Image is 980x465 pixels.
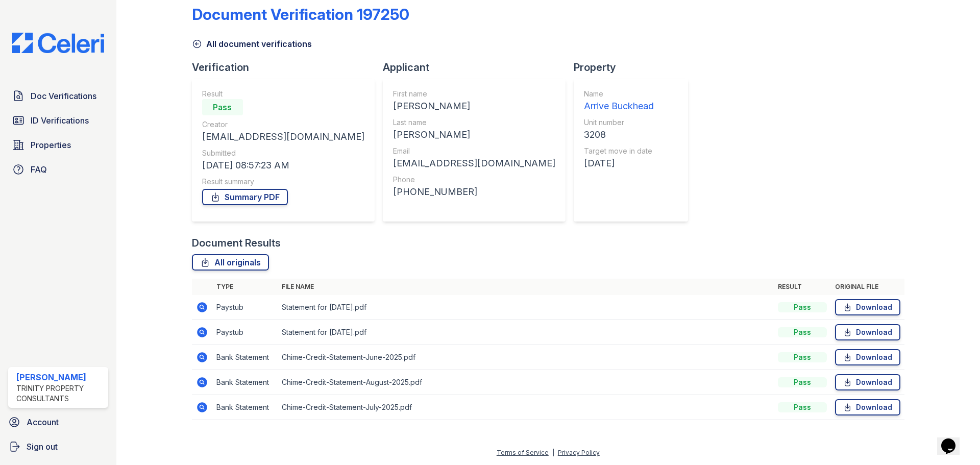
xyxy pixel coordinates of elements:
[212,345,278,370] td: Bank Statement
[212,279,278,295] th: Type
[202,130,364,144] div: [EMAIL_ADDRESS][DOMAIN_NAME]
[27,440,58,453] span: Sign out
[393,128,555,142] div: [PERSON_NAME]
[584,117,654,128] div: Unit number
[778,352,827,362] div: Pass
[8,86,108,106] a: Doc Verifications
[202,99,243,115] div: Pass
[192,254,269,271] a: All originals
[16,383,104,404] div: Trinity Property Consultants
[202,89,364,99] div: Result
[278,279,774,295] th: File name
[4,412,112,432] a: Account
[278,370,774,395] td: Chime-Credit-Statement-August-2025.pdf
[192,236,281,250] div: Document Results
[937,424,970,455] iframe: chat widget
[393,99,555,113] div: [PERSON_NAME]
[192,38,312,50] a: All document verifications
[552,449,554,456] div: |
[831,279,904,295] th: Original file
[202,158,364,173] div: [DATE] 08:57:23 AM
[393,146,555,156] div: Email
[393,185,555,199] div: [PHONE_NUMBER]
[192,60,383,75] div: Verification
[8,159,108,180] a: FAQ
[835,399,900,415] a: Download
[202,177,364,187] div: Result summary
[31,163,47,176] span: FAQ
[8,135,108,155] a: Properties
[584,99,654,113] div: Arrive Buckhead
[835,324,900,340] a: Download
[393,156,555,170] div: [EMAIL_ADDRESS][DOMAIN_NAME]
[774,279,831,295] th: Result
[202,148,364,158] div: Submitted
[393,117,555,128] div: Last name
[4,33,112,53] img: CE_Logo_Blue-a8612792a0a2168367f1c8372b55b34899dd931a85d93a1a3d3e32e68fde9ad4.png
[31,90,96,102] span: Doc Verifications
[835,299,900,315] a: Download
[584,156,654,170] div: [DATE]
[584,146,654,156] div: Target move in date
[778,327,827,337] div: Pass
[8,110,108,131] a: ID Verifications
[212,295,278,320] td: Paystub
[393,175,555,185] div: Phone
[584,89,654,113] a: Name Arrive Buckhead
[212,395,278,420] td: Bank Statement
[835,374,900,390] a: Download
[278,295,774,320] td: Statement for [DATE].pdf
[778,302,827,312] div: Pass
[27,416,59,428] span: Account
[4,436,112,457] a: Sign out
[202,189,288,205] a: Summary PDF
[212,320,278,345] td: Paystub
[584,89,654,99] div: Name
[393,89,555,99] div: First name
[212,370,278,395] td: Bank Statement
[778,402,827,412] div: Pass
[574,60,696,75] div: Property
[835,349,900,365] a: Download
[31,139,71,151] span: Properties
[278,320,774,345] td: Statement for [DATE].pdf
[778,377,827,387] div: Pass
[31,114,89,127] span: ID Verifications
[192,5,409,23] div: Document Verification 197250
[16,371,104,383] div: [PERSON_NAME]
[202,119,364,130] div: Creator
[383,60,574,75] div: Applicant
[278,345,774,370] td: Chime-Credit-Statement-June-2025.pdf
[558,449,600,456] a: Privacy Policy
[497,449,549,456] a: Terms of Service
[278,395,774,420] td: Chime-Credit-Statement-July-2025.pdf
[584,128,654,142] div: 3208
